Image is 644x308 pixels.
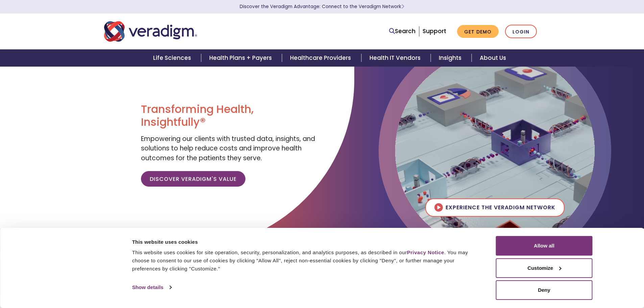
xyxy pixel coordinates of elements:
img: Veradigm logo [104,20,197,43]
h1: Transforming Health, Insightfully® [141,103,317,129]
a: Search [389,27,415,36]
a: Insights [431,49,472,67]
a: Privacy Notice [407,250,444,255]
a: Login [505,25,537,39]
button: Customize [496,258,593,278]
a: Discover Veradigm's Value [141,171,245,187]
a: Life Sciences [145,49,201,67]
a: Get Demo [457,25,499,38]
a: About Us [472,49,514,67]
button: Allow all [496,236,593,256]
button: Deny [496,280,593,300]
a: Health IT Vendors [361,49,431,67]
div: This website uses cookies for site operation, security, personalization, and analytics purposes, ... [132,248,481,273]
a: Show details [132,282,171,292]
a: Support [423,27,446,35]
a: Discover the Veradigm Advantage: Connect to the Veradigm NetworkLearn More [240,3,404,10]
a: Health Plans + Payers [201,49,282,67]
span: Learn More [401,3,404,10]
span: Empowering our clients with trusted data, insights, and solutions to help reduce costs and improv... [141,134,315,163]
a: Healthcare Providers [282,49,361,67]
div: This website uses cookies [132,238,481,246]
